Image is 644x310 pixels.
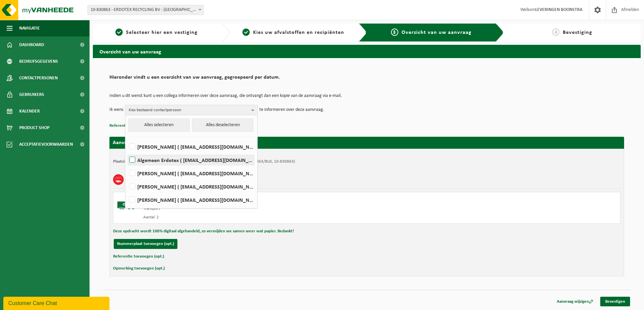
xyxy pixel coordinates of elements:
a: Aanvraag wijzigen [552,297,598,306]
label: [PERSON_NAME] ( [EMAIL_ADDRESS][DOMAIN_NAME] ) [128,168,254,178]
h2: Hieronder vindt u een overzicht van uw aanvraag, gegroepeerd per datum. [109,75,624,84]
div: Transport [143,206,393,211]
img: BL-SO-LV.png [117,195,137,215]
span: 2 [242,29,250,36]
span: Acceptatievoorwaarden [19,136,73,153]
button: Opmerking toevoegen (opt.) [113,264,165,273]
span: Product Shop [19,119,49,136]
button: Alles selecteren [128,118,190,132]
span: Overzicht van uw aanvraag [402,30,472,35]
button: Nummerplaat toevoegen (opt.) [114,239,177,249]
span: 4 [552,29,559,36]
label: [PERSON_NAME] ( [EMAIL_ADDRESS][DOMAIN_NAME] ) [128,195,254,205]
button: Kies bestaand contactpersoon [125,105,258,115]
button: Referentie toevoegen (opt.) [113,252,164,261]
span: Navigatie [19,20,40,37]
span: 1 [115,29,123,36]
p: te informeren over deze aanvraag. [259,105,324,115]
span: 10-830863 - ERDOTEX RECYCLING BV - Ridderkerk [88,5,204,15]
a: 2Kies uw afvalstoffen en recipiënten [233,29,354,37]
button: Alles deselecteren [192,118,253,132]
p: Indien u dit wenst kunt u een collega informeren over deze aanvraag, die ontvangt dan een kopie v... [109,94,624,98]
span: Contactpersonen [19,70,58,86]
button: Deze opdracht wordt 100% digitaal afgehandeld, zo vermijden we samen weer wat papier. Bedankt! [113,227,294,236]
strong: Plaatsingsadres: [113,159,142,164]
span: Gebruikers [19,86,44,103]
span: Kies uw afvalstoffen en recipiënten [253,30,344,35]
label: [PERSON_NAME] ( [EMAIL_ADDRESS][DOMAIN_NAME] ) [128,182,254,192]
a: 1Selecteer hier een vestiging [96,29,217,37]
span: Selecteer hier een vestiging [126,30,198,35]
span: Kies bestaand contactpersoon [129,105,249,115]
button: Referentie toevoegen (opt.) [109,121,161,130]
h2: Overzicht van uw aanvraag [93,45,641,58]
div: Aantal: 2 [143,215,393,220]
label: Algemeen Erdotex ( [EMAIL_ADDRESS][DOMAIN_NAME] ) [128,155,254,165]
span: Kalender [19,103,40,119]
span: 10-830863 - ERDOTEX RECYCLING BV - Ridderkerk [88,5,203,15]
label: [PERSON_NAME] ( [EMAIL_ADDRESS][DOMAIN_NAME] ) [128,142,254,152]
a: Bevestigen [600,297,630,306]
span: Bevestiging [563,30,592,35]
span: Bedrijfsgegevens [19,53,58,70]
p: Ik wens [109,105,123,115]
span: Dashboard [19,37,44,53]
strong: LEVERINGEN BOONSTRA [535,7,582,12]
iframe: chat widget [3,295,111,310]
strong: Aanvraag voor [DATE] [113,140,162,145]
span: 3 [391,29,398,36]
